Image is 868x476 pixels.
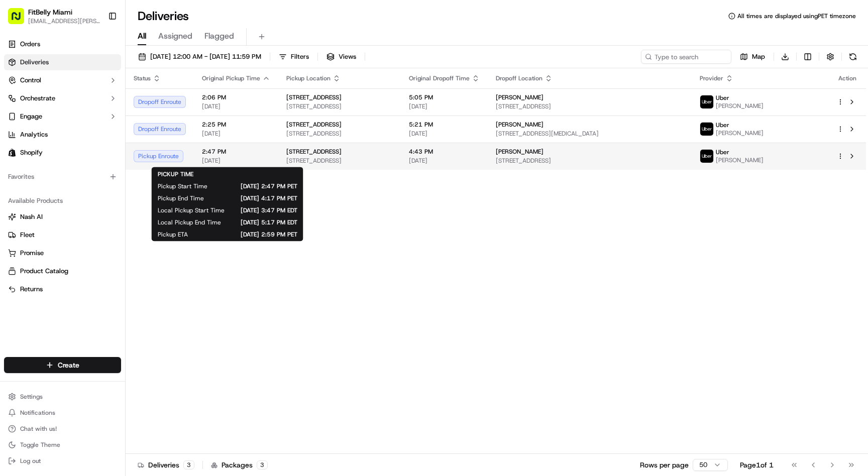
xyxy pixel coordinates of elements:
[274,50,313,64] button: Filters
[183,460,194,469] div: 3
[4,245,121,261] button: Promise
[202,93,270,101] span: 2:06 PM
[20,267,68,276] span: Product Catalog
[202,102,270,110] span: [DATE]
[20,212,43,221] span: Nash AI
[150,52,261,61] span: [DATE] 12:00 AM - [DATE] 11:59 PM
[134,50,266,64] button: [DATE] 12:00 AM - [DATE] 11:59 PM
[158,194,204,202] span: Pickup End Time
[20,441,60,449] span: Toggle Theme
[20,393,43,401] span: Settings
[204,230,297,239] span: [DATE] 2:59 PM PET
[740,460,774,470] div: Page 1 of 1
[20,58,49,67] span: Deliveries
[139,156,142,164] span: •
[4,36,121,52] a: Orders
[4,145,121,161] a: Shopify
[4,422,121,436] button: Chat with us!
[28,17,100,25] button: [EMAIL_ADDRESS][PERSON_NAME][DOMAIN_NAME]
[8,267,117,276] a: Product Catalog
[237,218,297,226] span: [DATE] 5:17 PM EDT
[202,121,270,129] span: 2:25 PM
[4,193,121,209] div: Available Products
[286,157,393,165] span: [STREET_ADDRESS]
[10,96,28,114] img: 1736555255976-a54dd68f-1ca7-489b-9aae-adbdc363a1c4
[339,52,356,61] span: Views
[286,148,342,156] span: [STREET_ADDRESS]
[4,406,121,420] button: Notifications
[700,74,723,82] span: Provider
[10,225,18,233] div: 📗
[204,30,234,42] span: Flagged
[20,76,41,85] span: Control
[109,183,113,191] span: •
[20,230,35,240] span: Fleet
[28,7,72,17] button: FitBelly Miami
[409,93,480,101] span: 5:05 PM
[158,206,225,214] span: Local Pickup Start Time
[202,148,270,156] span: 2:47 PM
[4,90,121,106] button: Orchestrate
[20,224,77,234] span: Knowledge Base
[4,127,121,143] a: Analytics
[4,4,104,28] button: FitBelly Miami[EMAIL_ADDRESS][PERSON_NAME][DOMAIN_NAME]
[211,460,268,470] div: Packages
[700,123,713,136] img: uber-new-logo.jpeg
[10,40,183,56] p: Welcome 👋
[158,30,192,42] span: Assigned
[31,156,137,164] span: [DEMOGRAPHIC_DATA][PERSON_NAME]
[716,102,764,110] span: [PERSON_NAME]
[409,130,480,138] span: [DATE]
[291,52,309,61] span: Filters
[20,183,28,191] img: 1736555255976-a54dd68f-1ca7-489b-9aae-adbdc363a1c4
[8,149,16,157] img: Shopify logo
[45,96,165,106] div: Start new chat
[20,94,55,103] span: Orchestrate
[409,74,470,82] span: Original Dropoff Time
[20,130,48,139] span: Analytics
[496,102,684,110] span: [STREET_ADDRESS]
[286,102,393,110] span: [STREET_ADDRESS]
[202,74,260,82] span: Original Pickup Time
[700,95,713,108] img: uber-new-logo.jpeg
[409,121,480,129] span: 5:21 PM
[95,224,161,234] span: API Documentation
[8,212,117,221] a: Nash AI
[220,194,297,202] span: [DATE] 4:17 PM PET
[837,74,858,82] div: Action
[286,130,393,138] span: [STREET_ADDRESS]
[716,129,764,137] span: [PERSON_NAME]
[4,357,121,373] button: Create
[20,40,40,49] span: Orders
[8,285,117,294] a: Returns
[286,93,342,101] span: [STREET_ADDRESS]
[496,130,684,138] span: [STREET_ADDRESS][MEDICAL_DATA]
[21,96,39,114] img: 4920774857489_3d7f54699973ba98c624_72.jpg
[31,183,107,191] span: Wisdom [PERSON_NAME]
[716,94,729,102] span: Uber
[8,230,117,240] a: Fleet
[20,249,44,258] span: Promise
[4,281,121,297] button: Returns
[20,457,41,465] span: Log out
[20,409,55,417] span: Notifications
[496,74,542,82] span: Dropoff Location
[737,12,856,20] span: All times are displayed using PET timezone
[158,218,221,226] span: Local Pickup End Time
[322,50,361,64] button: Views
[716,121,729,129] span: Uber
[4,263,121,279] button: Product Catalog
[4,438,121,452] button: Toggle Theme
[202,157,270,165] span: [DATE]
[8,249,117,258] a: Promise
[134,74,151,82] span: Status
[85,225,93,233] div: 💻
[496,121,544,129] span: [PERSON_NAME]
[10,10,30,30] img: Nash
[286,121,342,129] span: [STREET_ADDRESS]
[496,157,684,165] span: [STREET_ADDRESS]
[846,50,860,64] button: Refresh
[71,249,122,257] a: Powered byPylon
[241,206,297,214] span: [DATE] 3:47 PM EDT
[286,74,331,82] span: Pickup Location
